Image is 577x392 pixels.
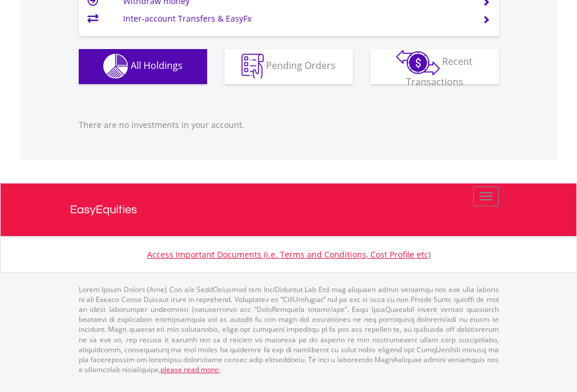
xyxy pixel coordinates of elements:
button: Recent Transactions [370,49,499,84]
span: Recent Transactions [406,55,473,88]
p: Lorem Ipsum Dolors (Ame) Con a/e SeddOeiusmod tem InciDiduntut Lab Etd mag aliquaen admin veniamq... [79,285,499,374]
td: Inter-account Transfers & EasyFx [123,10,468,27]
img: transactions-zar-wht.png [396,50,440,75]
span: All Holdings [131,59,183,72]
button: All Holdings [79,49,207,84]
a: EasyEquities [70,183,508,236]
p: There are no investments in your account. [79,119,499,131]
a: please read more: [160,365,220,374]
span: Pending Orders [266,59,335,72]
img: holdings-wht.png [103,54,128,79]
img: pending_instructions-wht.png [242,54,264,79]
a: Access Important Documents (i.e. Terms and Conditions, Cost Profile etc) [147,249,431,260]
button: Pending Orders [225,49,353,84]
